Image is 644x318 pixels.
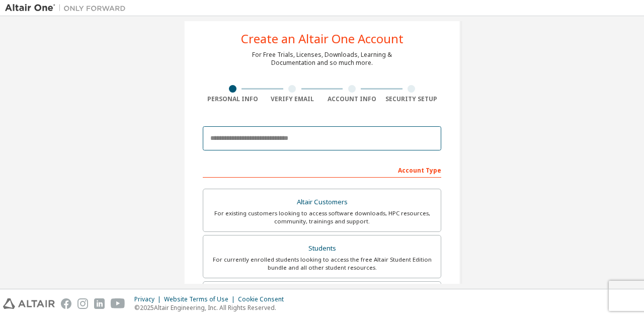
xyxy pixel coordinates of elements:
img: instagram.svg [77,298,88,309]
div: Website Terms of Use [164,295,238,303]
img: linkedin.svg [94,298,105,309]
div: Account Type [203,162,441,178]
p: © 2025 Altair Engineering, Inc. All Rights Reserved. [134,303,290,312]
div: For currently enrolled students looking to access the free Altair Student Edition bundle and all ... [209,256,435,272]
div: For existing customers looking to access software downloads, HPC resources, community, trainings ... [209,209,435,225]
img: youtube.svg [111,298,125,309]
div: Verify Email [263,95,323,103]
div: Students [209,242,435,256]
img: facebook.svg [61,298,71,309]
div: Altair Customers [209,195,435,209]
div: Personal Info [203,95,263,103]
img: altair_logo.svg [3,298,55,309]
div: For Free Trials, Licenses, Downloads, Learning & Documentation and so much more. [252,51,392,67]
div: Cookie Consent [238,295,290,303]
div: Account Info [322,95,382,103]
div: Security Setup [382,95,442,103]
div: Create an Altair One Account [241,33,404,45]
div: Privacy [134,295,164,303]
img: Altair One [5,3,131,13]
